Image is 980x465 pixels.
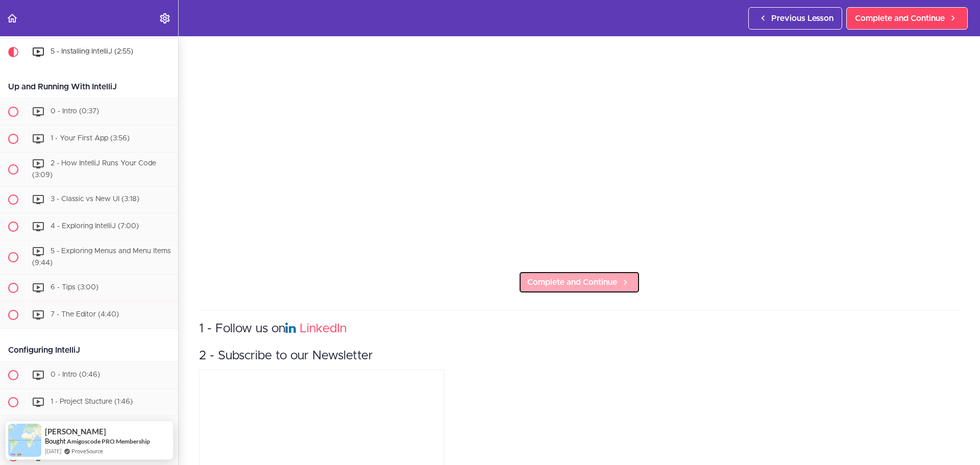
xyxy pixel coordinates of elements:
a: Previous Lesson [748,7,842,30]
span: [PERSON_NAME] [45,427,106,436]
span: 4 - Exploring IntelliJ (7:00) [51,223,139,230]
svg: Settings Menu [159,12,171,25]
span: 7 - The Editor (4:40) [51,311,119,318]
span: 5 - Installing IntelliJ (2:55) [51,48,133,55]
span: 3 - Classic vs New UI (3:18) [51,196,139,203]
span: 0 - Intro (0:46) [51,371,100,378]
a: LinkedIn [300,323,347,335]
h3: 1 - Follow us on [199,321,960,337]
img: provesource social proof notification image [8,424,41,457]
a: Amigoscode PRO Membership [67,437,150,445]
h3: 2 - Subscribe to our Newsletter [199,348,960,364]
span: Bought [45,437,66,445]
span: Previous Lesson [771,12,834,25]
svg: Back to course curriculum [6,12,18,25]
span: 2 - How IntelliJ Runs Your Code (3:09) [32,160,156,179]
span: Complete and Continue [855,12,945,25]
span: [DATE] [45,447,61,455]
span: 5 - Exploring Menus and Menu Items (9:44) [32,248,171,267]
a: ProveSource [71,447,103,455]
span: 1 - Project Stucture (1:46) [51,398,133,405]
span: 1 - Your First App (3:56) [51,135,130,142]
span: 6 - Tips (3:00) [51,284,99,291]
a: Complete and Continue [846,7,968,30]
span: 0 - Intro (0:37) [51,108,99,115]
